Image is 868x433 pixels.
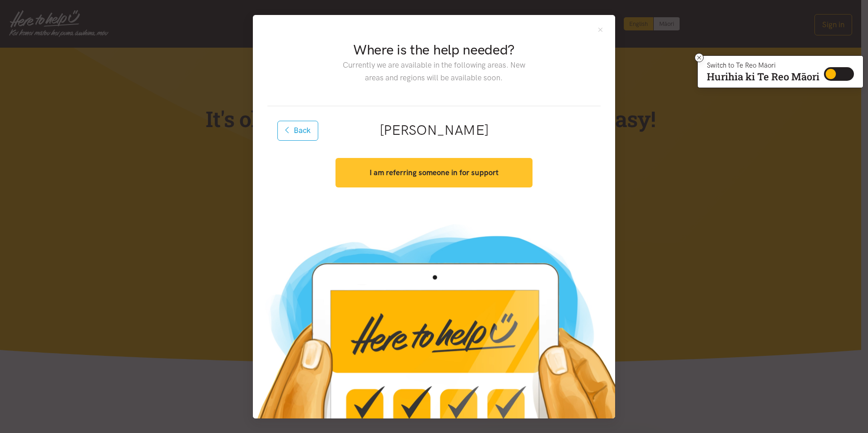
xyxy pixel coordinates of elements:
button: Close [597,26,604,34]
p: Switch to Te Reo Māori [707,63,819,68]
h2: Where is the help needed? [335,40,532,59]
p: Hurihia ki Te Reo Māori [707,73,819,81]
button: I am referring someone in for support [335,158,532,187]
strong: I am referring someone in for support [370,168,498,177]
button: Back [277,121,318,141]
p: Currently we are available in the following areas. New areas and regions will be available soon. [335,59,532,84]
h2: [PERSON_NAME] [282,121,586,140]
